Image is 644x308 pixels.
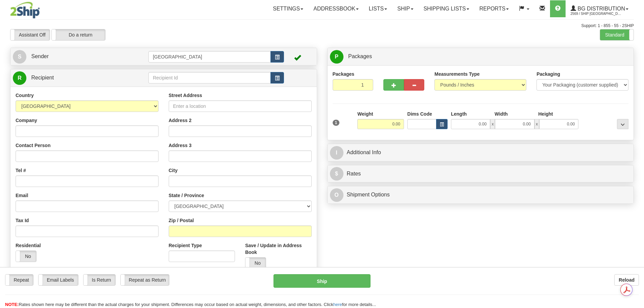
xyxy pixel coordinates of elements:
label: No [16,251,36,262]
label: Contact Person [16,142,50,149]
span: S [13,50,26,64]
label: Do a return [52,29,105,40]
label: Address 3 [169,142,192,149]
a: IAdditional Info [330,146,631,160]
input: Enter a location [169,100,312,112]
a: R Recipient [13,71,134,85]
a: Ship [392,0,418,17]
label: Height [538,111,553,117]
img: logo2569.jpg [10,2,40,19]
a: Shipping lists [419,0,474,17]
label: No [245,258,266,268]
span: Packages [348,53,372,59]
label: Email Labels [39,275,78,285]
label: Dims Code [407,111,432,117]
label: Standard [600,29,634,40]
label: State / Province [169,192,204,199]
label: Length [451,111,467,117]
input: Recipient Id [148,72,271,84]
label: Width [495,111,508,117]
span: 1 [333,120,340,126]
label: Is Return [84,275,115,285]
span: BG Distribution [576,6,625,11]
label: Tel # [16,167,26,174]
a: Reports [474,0,514,17]
label: Company [16,117,37,124]
span: O [330,188,343,202]
div: ... [617,119,628,129]
span: 2569 / Ship [GEOGRAPHIC_DATA] [571,10,621,17]
label: Measurements Type [434,71,480,77]
label: Street Address [169,92,202,99]
a: $Rates [330,167,631,181]
a: Settings [268,0,308,17]
a: Lists [364,0,392,17]
label: Save / Update in Address Book [245,242,311,256]
label: Email [16,192,28,199]
div: Support: 1 - 855 - 55 - 2SHIP [10,23,634,29]
label: Country [16,92,34,99]
b: Reload [619,277,635,283]
label: Tax Id [16,217,29,224]
button: Ship [273,274,371,288]
label: Recipient Type [169,242,202,249]
label: Packaging [536,71,560,77]
a: Addressbook [308,0,364,17]
input: Sender Id [148,51,271,63]
iframe: chat widget [628,119,643,188]
a: here [333,302,342,307]
span: Sender [31,53,49,59]
label: Packages [333,71,355,77]
label: Repeat as Return [121,275,169,285]
span: $ [330,167,343,181]
span: R [13,71,26,85]
label: Assistant Off [10,29,50,40]
a: S Sender [13,50,148,64]
span: Recipient [31,75,54,80]
button: Reload [614,274,639,286]
a: P Packages [330,50,631,64]
label: Weight [357,111,373,117]
label: City [169,167,177,174]
label: Residential [16,242,41,249]
span: x [534,119,539,129]
span: NOTE: [5,302,19,307]
label: Address 2 [169,117,192,124]
span: x [490,119,495,129]
span: I [330,146,343,160]
a: BG Distribution 2569 / Ship [GEOGRAPHIC_DATA] [566,0,634,17]
label: Repeat [5,275,33,285]
label: Zip / Postal [169,217,194,224]
a: OShipment Options [330,188,631,202]
span: P [330,50,343,64]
